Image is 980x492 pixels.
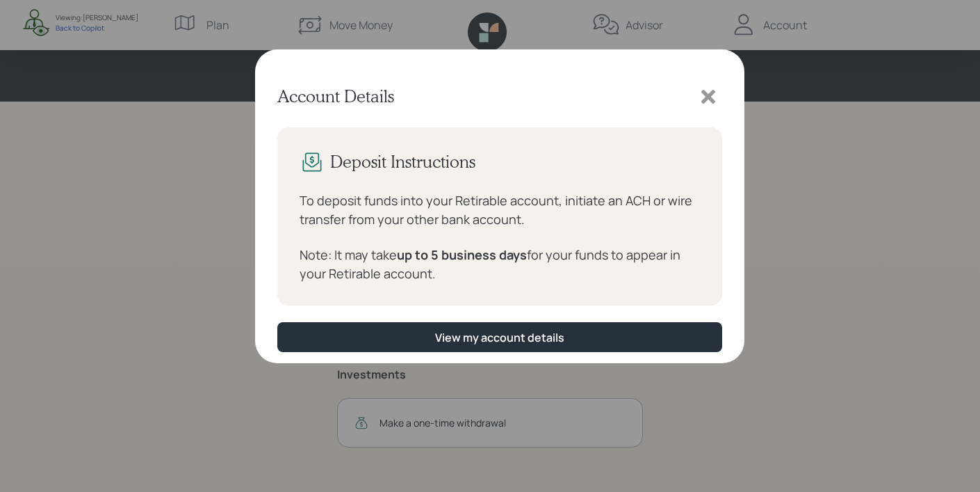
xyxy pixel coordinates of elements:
h3: Deposit Instructions [330,152,475,172]
div: View my account details [435,330,564,345]
button: View my account details [277,322,722,352]
h3: Account Details [277,86,394,106]
div: To deposit funds into your Retirable account, initiate an ACH or wire transfer from your other ba... [300,191,700,229]
strong: up to 5 business days [397,246,527,263]
div: Note: It may take for your funds to appear in your Retirable account. [300,246,700,283]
